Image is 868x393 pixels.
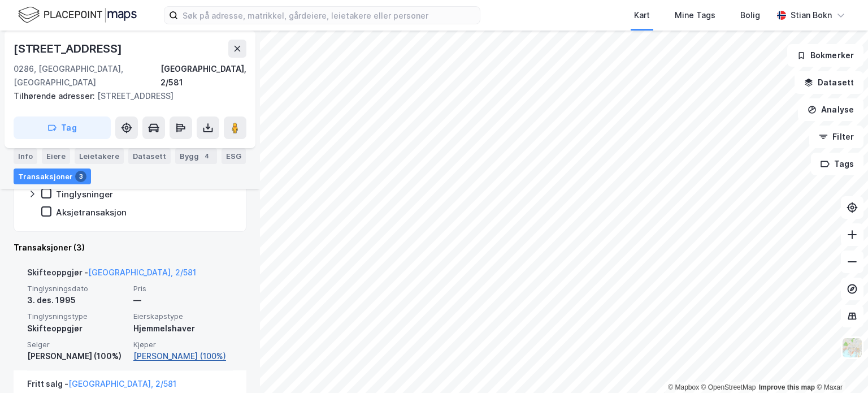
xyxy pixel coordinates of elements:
[811,339,868,393] iframe: Chat Widget
[75,171,86,182] div: 3
[128,148,171,164] div: Datasett
[14,91,97,101] span: Tilhørende adresser:
[27,322,127,335] div: Skifteoppgjør
[27,293,127,307] div: 3. des. 1995
[133,284,233,293] span: Pris
[133,322,233,335] div: Hjemmelshaver
[668,383,699,391] a: Mapbox
[14,40,124,58] div: [STREET_ADDRESS]
[811,339,868,393] div: Kontrollprogram for chat
[88,267,196,277] a: [GEOGRAPHIC_DATA], 2/581
[27,266,196,284] div: Skifteoppgjør -
[795,71,863,94] button: Datasett
[27,312,127,321] span: Tinglysningstype
[740,8,760,22] div: Bolig
[201,150,212,162] div: 4
[27,349,127,363] div: [PERSON_NAME] (100%)
[798,98,863,121] button: Analyse
[791,8,832,22] div: Stian Bokn
[175,148,217,164] div: Bygg
[133,349,233,363] a: [PERSON_NAME] (100%)
[634,8,650,22] div: Kart
[14,62,160,89] div: 0286, [GEOGRAPHIC_DATA], [GEOGRAPHIC_DATA]
[68,379,176,388] a: [GEOGRAPHIC_DATA], 2/581
[14,89,237,103] div: [STREET_ADDRESS]
[18,5,137,25] img: logo.f888ab2527a4732fd821a326f86c7f29.svg
[841,337,863,359] img: Z
[27,284,127,293] span: Tinglysningsdato
[133,312,233,321] span: Eierskapstype
[759,383,815,391] a: Improve this map
[56,189,113,200] div: Tinglysninger
[222,148,246,164] div: ESG
[675,8,715,22] div: Mine Tags
[14,241,246,254] div: Transaksjoner (3)
[133,340,233,349] span: Kjøper
[27,340,127,349] span: Selger
[809,126,863,148] button: Filter
[178,7,480,24] input: Søk på adresse, matrikkel, gårdeiere, leietakere eller personer
[14,169,91,184] div: Transaksjoner
[701,383,756,391] a: OpenStreetMap
[14,148,37,164] div: Info
[811,153,863,175] button: Tags
[75,148,124,164] div: Leietakere
[133,293,233,307] div: —
[42,148,70,164] div: Eiere
[56,207,127,218] div: Aksjetransaksjon
[160,62,246,89] div: [GEOGRAPHIC_DATA], 2/581
[787,44,863,67] button: Bokmerker
[14,116,111,139] button: Tag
